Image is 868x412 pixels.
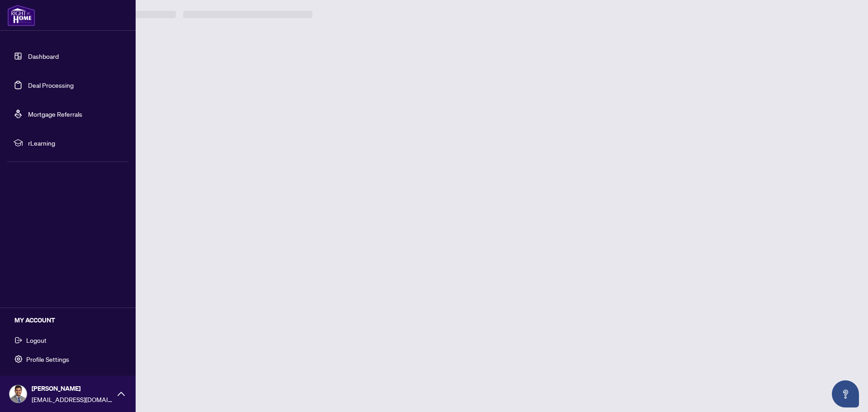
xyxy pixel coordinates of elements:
a: Mortgage Referrals [28,110,82,118]
a: Deal Processing [28,81,74,89]
button: Open asap [832,380,859,407]
button: Profile Settings [7,351,128,367]
img: Profile Icon [9,385,27,403]
span: rLearning [28,138,122,148]
span: [EMAIL_ADDRESS][DOMAIN_NAME] [32,394,113,404]
a: Dashboard [28,52,59,60]
span: Profile Settings [26,352,69,366]
button: Logout [7,332,128,348]
h5: MY ACCOUNT [14,315,128,325]
span: Logout [26,333,47,347]
span: [PERSON_NAME] [32,384,113,393]
img: logo [7,5,35,26]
